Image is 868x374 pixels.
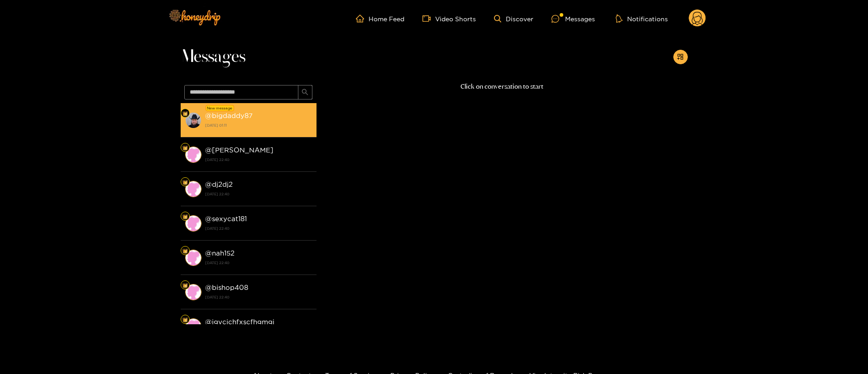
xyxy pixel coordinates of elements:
[298,85,312,99] button: search
[205,318,274,326] strong: @ jgvcjchfxscfhgmgj
[613,14,671,23] button: Notifications
[302,89,308,96] span: search
[205,259,312,267] strong: [DATE] 22:40
[182,214,188,219] img: Fan Level
[185,318,201,335] img: conversation
[205,180,233,188] strong: @ dj2dj2
[356,14,369,23] span: home
[317,81,688,92] p: Click on conversation to start
[182,248,188,254] img: Fan Level
[206,105,234,111] div: New message
[182,145,188,151] img: Fan Level
[205,293,312,301] strong: [DATE] 22:40
[185,215,201,232] img: conversation
[182,283,188,288] img: Fan Level
[205,146,273,154] strong: @ [PERSON_NAME]
[182,111,188,116] img: Fan Level
[185,250,201,266] img: conversation
[205,121,312,129] strong: [DATE] 01:11
[551,14,595,24] div: Messages
[494,15,533,23] a: Discover
[205,249,235,257] strong: @ nah152
[185,181,201,197] img: conversation
[422,14,435,23] span: video-camera
[205,215,247,223] strong: @ sexycat181
[422,14,476,23] a: Video Shorts
[677,53,684,61] span: appstore-add
[205,156,312,164] strong: [DATE] 22:40
[205,224,312,232] strong: [DATE] 22:40
[205,190,312,198] strong: [DATE] 22:40
[205,284,248,291] strong: @ bishop408
[185,147,201,163] img: conversation
[185,112,201,128] img: conversation
[182,180,188,185] img: Fan Level
[205,112,253,119] strong: @ bigdaddy87
[181,46,245,68] span: Messages
[673,50,688,64] button: appstore-add
[356,14,404,23] a: Home Feed
[182,317,188,322] img: Fan Level
[185,284,201,300] img: conversation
